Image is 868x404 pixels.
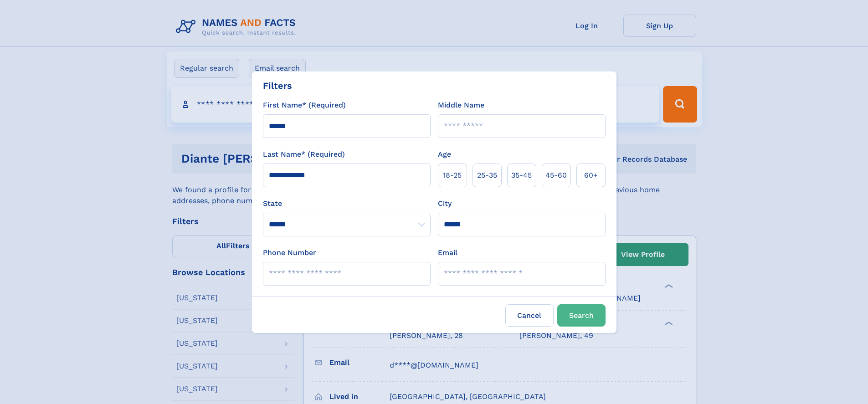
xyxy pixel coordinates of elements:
span: 45‑60 [545,170,567,181]
label: Email [438,247,457,258]
label: First Name* (Required) [263,100,346,111]
div: Filters [263,79,292,92]
span: 35‑45 [511,170,532,181]
button: Search [557,304,606,327]
label: Middle Name [438,100,484,111]
span: 25‑35 [477,170,497,181]
span: 18‑25 [443,170,462,181]
span: 60+ [584,170,598,181]
label: Last Name* (Required) [263,149,345,160]
label: Phone Number [263,247,316,258]
label: Age [438,149,451,160]
label: Cancel [505,304,554,327]
label: City [438,198,452,209]
label: State [263,198,431,209]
